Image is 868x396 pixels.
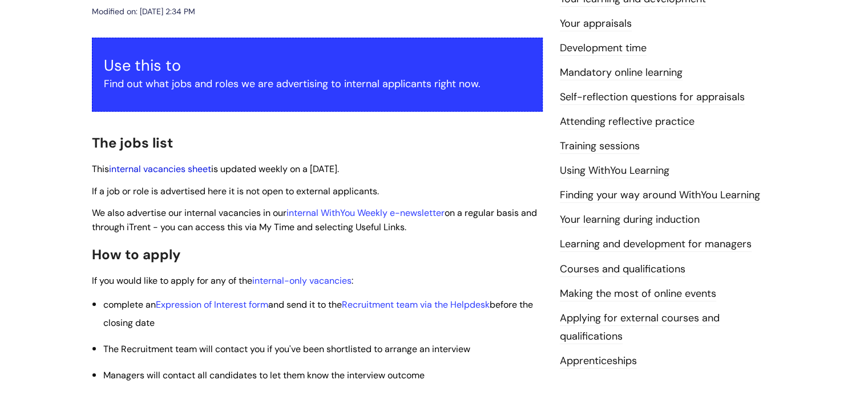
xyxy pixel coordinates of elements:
span: The Recruitment team will contact you if you've been shortlisted to arrange an interview [103,343,470,355]
a: Expression of Interest form [156,299,268,311]
a: Development time [560,41,647,56]
a: Courses and qualifications [560,262,685,277]
a: Mandatory online learning [560,66,683,80]
span: This is updated weekly on a [DATE]. [92,163,339,175]
span: complete an [103,299,156,311]
a: Apprenticeships [560,354,637,369]
a: internal WithYou Weekly e-newsletter [286,207,445,219]
span: The jobs list [92,134,173,152]
a: Self-reflection questions for appraisals [560,90,745,105]
a: Finding your way around WithYou Learning [560,188,760,203]
a: internal vacancies sheet [109,163,211,175]
span: losing date [108,317,155,329]
a: Applying for external courses and qualifications [560,311,720,344]
span: Managers will contact all candidates to let them know the interview outcome [103,369,425,381]
span: If you would like to apply for any of the : [92,275,353,287]
a: Training sessions [560,139,640,154]
span: and send it to the before the c [103,299,533,329]
p: Find out what jobs and roles we are advertising to internal applicants right now. [104,75,531,93]
a: Your learning during induction [560,213,700,227]
a: Attending reflective practice [560,115,695,129]
h3: Use this to [104,56,531,75]
a: Making the most of online events [560,287,716,301]
a: internal-only vacancies [252,275,352,287]
a: Recruitment team via the Helpdesk [342,299,490,311]
span: We also advertise our internal vacancies in our on a regular basis and through iTrent - you can a... [92,207,537,233]
a: Your appraisals [560,17,632,31]
span: How to apply [92,246,181,263]
span: If a job or role is advertised here it is not open to external applicants. [92,185,379,197]
a: Learning and development for managers [560,237,752,252]
a: Using WithYou Learning [560,164,669,178]
div: Modified on: [DATE] 2:34 PM [92,5,195,19]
